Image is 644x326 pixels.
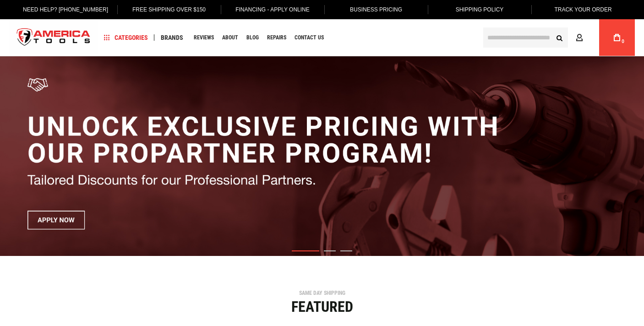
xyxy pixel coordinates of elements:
[551,29,568,46] button: Search
[161,34,183,41] span: Brands
[290,32,328,44] a: Contact Us
[100,32,152,44] a: Categories
[246,35,259,40] span: Blog
[456,6,504,13] span: Shipping Policy
[194,35,214,40] span: Reviews
[608,19,626,56] a: 0
[190,32,218,44] a: Reviews
[295,35,324,40] span: Contact Us
[218,32,242,44] a: About
[263,32,290,44] a: Repairs
[222,35,238,40] span: About
[7,299,637,314] div: Featured
[267,35,286,40] span: Repairs
[622,39,624,44] span: 0
[242,32,263,44] a: Blog
[157,32,187,44] a: Brands
[9,21,98,55] img: America Tools
[104,34,148,41] span: Categories
[7,290,637,296] div: SAME DAY SHIPPING
[9,21,98,55] a: store logo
